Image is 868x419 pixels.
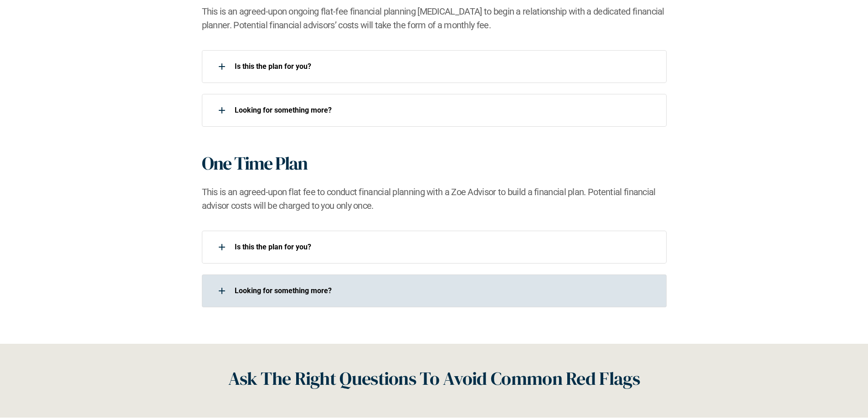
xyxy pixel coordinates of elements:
h2: Ask The Right Questions To Avoid Common Red Flags [228,365,640,392]
h1: One Time Plan [202,152,307,174]
h2: This is an agreed-upon flat fee to conduct financial planning with a Zoe Advisor to build a finan... [202,185,667,212]
p: Looking for something more?​ [235,106,655,114]
p: Looking for something more?​ [235,286,655,295]
p: Is this the plan for you?​ [235,62,655,71]
p: Is this the plan for you?​ [235,243,655,251]
h2: This is an agreed-upon ongoing flat-fee financial planning [MEDICAL_DATA] to begin a relationship... [202,5,667,32]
